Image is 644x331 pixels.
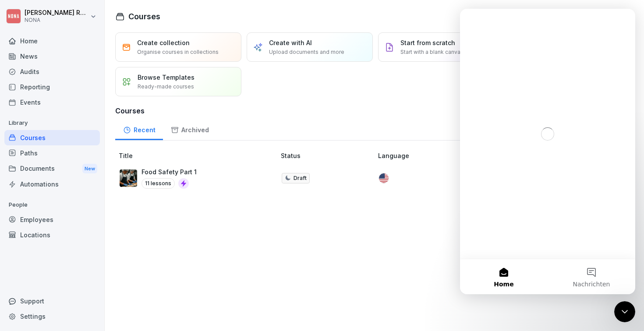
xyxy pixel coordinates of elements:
[142,178,175,189] p: 11 lessons
[163,118,216,140] a: Archived
[400,48,464,56] p: Start with a blank canvas
[115,118,163,140] a: Recent
[4,227,100,243] a: Locations
[269,48,344,56] p: Upload documents and more
[128,11,160,22] h1: Courses
[4,64,100,79] a: Audits
[4,116,100,130] p: Library
[4,309,100,324] a: Settings
[4,161,100,177] div: Documents
[4,79,100,95] a: Reporting
[614,301,635,322] iframe: Intercom live chat
[82,164,97,174] div: New
[142,167,197,176] p: Food Safety Part 1
[4,212,100,227] a: Employees
[120,169,137,187] img: azkf4rt9fjv8ktem2r20o1ft.png
[281,151,375,160] p: Status
[115,106,633,116] h3: Courses
[4,198,100,212] p: People
[119,151,277,160] p: Title
[25,17,88,23] p: NONA
[378,151,461,160] p: Language
[400,38,455,47] p: Start from scratch
[138,83,194,91] p: Ready-made courses
[137,38,190,47] p: Create collection
[137,48,219,56] p: Organise courses in collections
[4,33,100,49] a: Home
[4,293,100,309] div: Support
[4,49,100,64] a: News
[379,173,389,183] img: us.svg
[294,174,307,182] p: Draft
[25,9,88,17] p: [PERSON_NAME] Rondeux
[4,130,100,145] a: Courses
[4,161,100,177] a: DocumentsNew
[4,176,100,192] a: Automations
[138,73,195,82] p: Browse Templates
[269,38,312,47] p: Create with AI
[460,9,635,294] iframe: Intercom live chat
[4,95,100,110] a: Events
[4,145,100,161] a: Paths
